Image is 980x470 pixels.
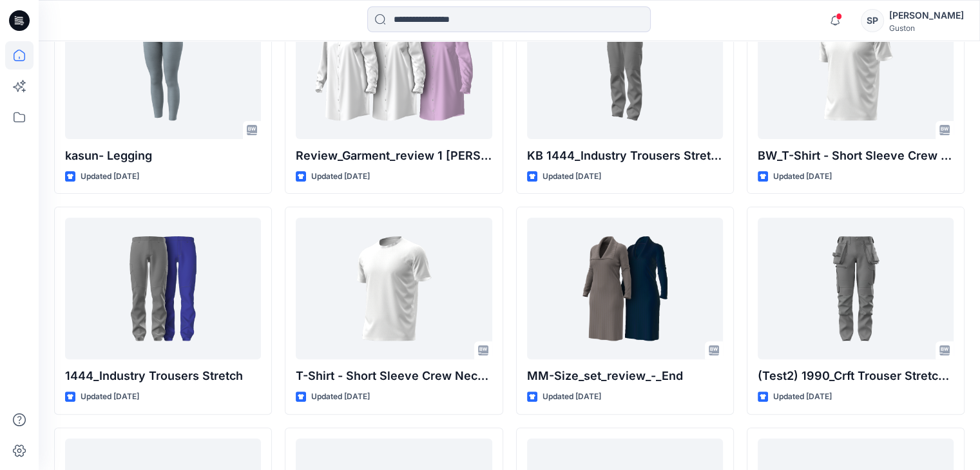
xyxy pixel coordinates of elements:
[527,147,723,165] p: KB 1444_Industry Trousers Stretch
[543,170,601,183] p: Updated [DATE]
[861,9,884,32] div: SP
[311,390,370,404] p: Updated [DATE]
[65,218,261,359] a: 1444_Industry Trousers Stretch
[889,23,964,33] div: Guston
[758,218,954,359] a: (Test2) 1990_Crft Trouser Stretch HTP KP X1900
[527,367,723,385] p: MM-Size_set_review_-_End
[65,147,261,165] p: kasun- Legging
[543,390,601,404] p: Updated [DATE]
[65,367,261,385] p: 1444_Industry Trousers Stretch
[296,218,492,359] a: T-Shirt - Short Sleeve Crew Neck_M
[758,147,954,165] p: BW_T-Shirt - Short Sleeve Crew Neck_M
[296,147,492,165] p: Review_Garment_review 1 [PERSON_NAME]
[81,390,139,404] p: Updated [DATE]
[296,367,492,385] p: T-Shirt - Short Sleeve Crew Neck_M
[889,8,964,23] div: [PERSON_NAME]
[758,367,954,385] p: (Test2) 1990_Crft Trouser Stretch HTP KP X1900
[81,170,139,183] p: Updated [DATE]
[311,170,370,183] p: Updated [DATE]
[773,390,832,404] p: Updated [DATE]
[773,170,832,183] p: Updated [DATE]
[527,218,723,359] a: MM-Size_set_review_-_End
